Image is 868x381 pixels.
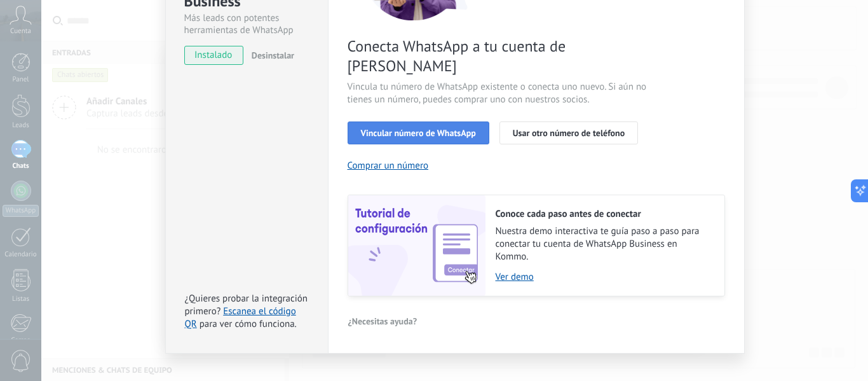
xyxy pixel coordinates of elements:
span: Usar otro número de teléfono [513,128,625,137]
span: Conecta WhatsApp a tu cuenta de [PERSON_NAME] [348,36,650,76]
span: Desinstalar [252,50,294,61]
button: Vincular número de WhatsApp [348,121,489,144]
a: Ver demo [496,271,712,283]
span: ¿Necesitas ayuda? [348,317,417,326]
div: Más leads con potentes herramientas de WhatsApp [184,12,309,36]
span: instalado [185,46,243,65]
h2: Conoce cada paso antes de conectar [496,208,712,220]
span: Vincular número de WhatsApp [361,128,476,137]
button: Usar otro número de teléfono [499,121,638,144]
span: para ver cómo funciona. [200,318,297,330]
span: ¿Quieres probar la integración primero? [185,293,308,317]
button: Desinstalar [247,46,294,65]
button: Comprar un número [348,160,429,172]
span: Vincula tu número de WhatsApp existente o conecta uno nuevo. Si aún no tienes un número, puedes c... [348,81,650,106]
a: Escanea el código QR [185,305,296,330]
button: ¿Necesitas ayuda? [348,312,418,331]
span: Nuestra demo interactiva te guía paso a paso para conectar tu cuenta de WhatsApp Business en Kommo. [496,225,712,263]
